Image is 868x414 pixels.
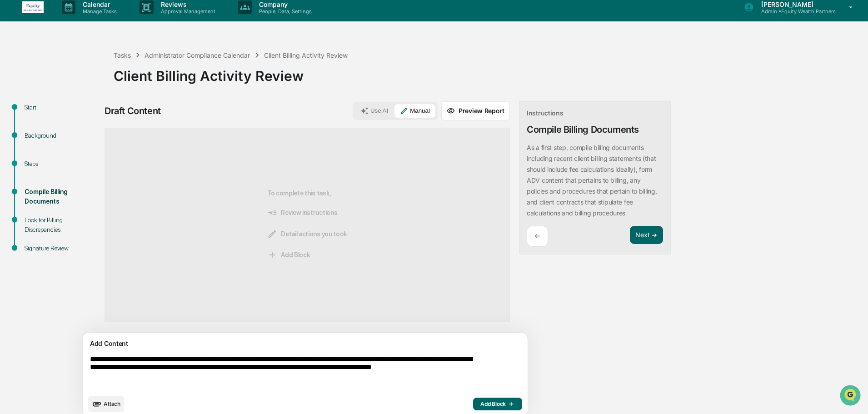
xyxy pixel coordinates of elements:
[90,154,110,161] span: Pylon
[9,70,25,86] img: 1746055101610-c473b297-6a78-478c-a979-82029cc54cd1
[145,51,250,59] div: Administrator Compliance Calendar
[31,79,115,86] div: We're available if you need us!
[527,144,657,217] p: As a first step, compile billing documents including recent client billing statements (that shoul...
[267,208,337,218] span: Review instructions
[5,111,62,127] a: 🖐️Preclearance
[25,131,99,140] div: Background
[9,133,16,140] div: 🔎
[114,51,131,59] div: Tasks
[154,0,220,8] p: Reviews
[9,115,16,123] div: 🖐️
[754,0,836,8] p: [PERSON_NAME]
[264,51,348,59] div: Client Billing Activity Review
[630,226,663,244] button: Next ➔
[66,115,73,123] div: 🗄️
[75,115,113,124] span: Attestations
[18,115,59,124] span: Preclearance
[480,400,515,408] span: Add Block
[25,244,99,253] div: Signature Review
[267,143,347,307] div: To complete this task,
[5,128,61,145] a: 🔎Data Lookup
[22,1,44,13] img: logo
[9,19,165,34] p: How can we help?
[839,384,863,409] iframe: Open customer support
[154,8,220,15] p: Approval Management
[62,111,116,127] a: 🗄️Attestations
[252,8,316,15] p: People, Data, Settings
[441,101,510,120] button: Preview Report
[75,0,121,8] p: Calendar
[25,103,99,112] div: Start
[104,400,120,407] span: Attach
[88,396,124,412] button: upload document
[105,105,161,116] div: Draft Content
[473,398,522,410] button: Add Block
[355,104,394,118] button: Use AI
[25,187,99,206] div: Compile Billing Documents
[88,338,522,349] div: Add Content
[155,72,165,83] button: Start new chat
[75,8,121,15] p: Manage Tasks
[64,154,110,161] a: Powered byPylon
[754,8,836,15] p: Admin • Equity Wealth Partners
[25,159,99,169] div: Steps
[252,0,316,8] p: Company
[18,132,57,141] span: Data Lookup
[394,104,435,118] button: Manual
[267,250,310,260] span: Add Block
[114,60,863,84] div: Client Billing Activity Review
[534,232,540,240] p: ←
[267,229,347,239] span: Detail actions you took
[31,70,149,79] div: Start new chat
[527,109,564,117] div: Instructions
[527,124,639,135] div: Compile Billing Documents
[25,215,99,234] div: Look for Billing Discrepancies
